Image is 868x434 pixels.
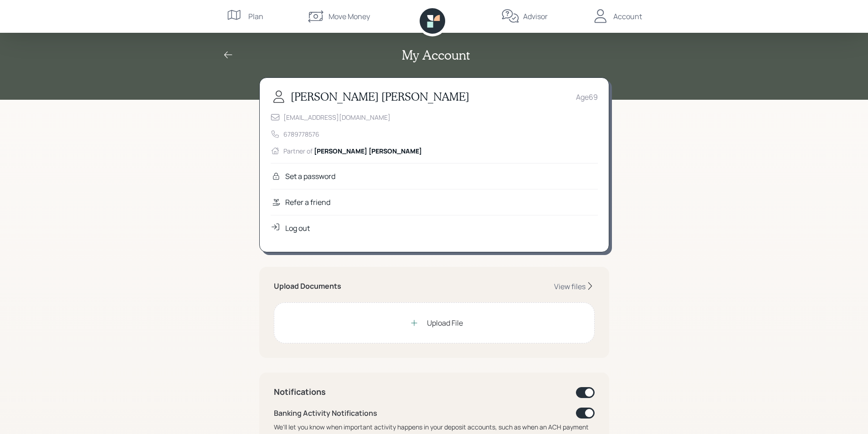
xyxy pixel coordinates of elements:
[274,282,341,291] h5: Upload Documents
[314,147,422,155] span: [PERSON_NAME] [PERSON_NAME]
[291,90,469,103] h3: [PERSON_NAME] [PERSON_NAME]
[402,47,470,63] h2: My Account
[283,112,390,122] div: [EMAIL_ADDRESS][DOMAIN_NAME]
[613,11,642,22] div: Account
[427,317,463,328] div: Upload File
[576,92,598,102] div: Age 69
[285,171,335,182] div: Set a password
[274,387,326,397] h4: Notifications
[285,197,330,208] div: Refer a friend
[274,408,377,419] div: Banking Activity Notifications
[283,129,319,139] div: 6789778576
[285,223,310,234] div: Log out
[523,11,548,22] div: Advisor
[283,146,422,156] div: Partner of
[554,281,586,291] div: View files
[329,11,370,22] div: Move Money
[248,11,263,22] div: Plan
